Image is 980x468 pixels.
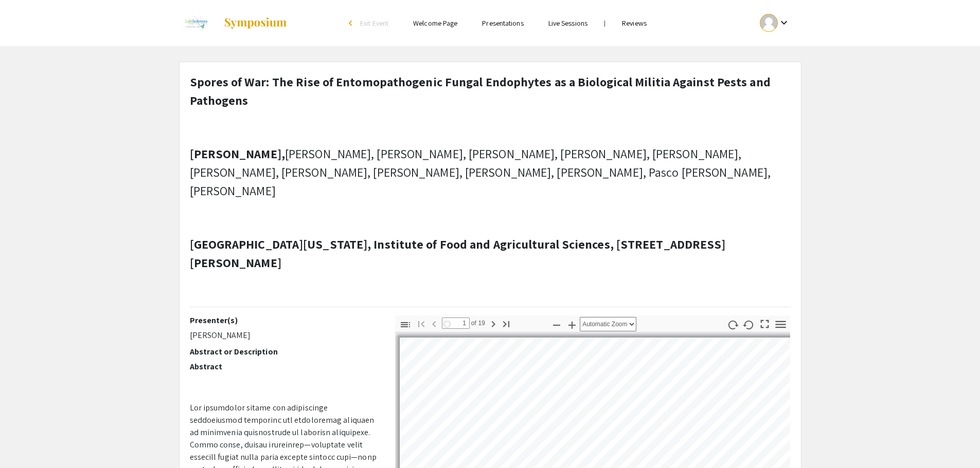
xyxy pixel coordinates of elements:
img: 2025 Life Sciences South Florida STEM Undergraduate Symposium [179,10,213,36]
select: Zoom [580,317,636,331]
p: [PERSON_NAME] [190,329,380,342]
button: Previous Page [425,316,443,331]
mat-icon: Expand account dropdown [778,16,790,29]
button: Toggle Sidebar [397,317,414,332]
img: Symposium by ForagerOne [223,17,288,29]
button: Zoom Out [548,317,565,332]
h2: Presenter(s) [190,315,380,325]
strong: [PERSON_NAME], [190,145,285,162]
button: Rotate Counterclockwise [740,317,757,332]
iframe: Chat [8,422,44,460]
button: Go to Last Page [497,316,515,331]
button: Go to First Page [413,316,430,331]
button: Switch to Presentation Mode [756,315,773,330]
a: Welcome Page [413,18,457,28]
input: Page [442,317,470,329]
span: of 19 [470,317,486,329]
a: Reviews [622,18,647,28]
p: [PERSON_NAME], [PERSON_NAME], [PERSON_NAME], [PERSON_NAME], [PERSON_NAME], [PERSON_NAME], [PERSON... [190,144,791,200]
button: Next Page [485,316,502,331]
strong: Spores of War: The Rise of Entomopathogenic Fungal Endophytes as a Biological Militia Against Pes... [190,73,771,108]
button: Tools [772,317,789,332]
div: arrow_back_ios [349,20,355,26]
h2: Abstract or Description [190,347,380,357]
a: 2025 Life Sciences South Florida STEM Undergraduate Symposium [179,10,288,36]
li: | [600,18,610,28]
a: Live Sessions [548,18,587,28]
button: Zoom In [563,317,581,332]
button: Rotate Clockwise [724,317,741,332]
strong: Abstract [190,361,223,372]
a: Presentations [482,18,523,28]
span: Exit Event [360,18,388,28]
strong: [GEOGRAPHIC_DATA][US_STATE], Institute of Food and Agricultural Sciences, [STREET_ADDRESS][PERSON... [190,236,726,271]
button: Expand account dropdown [749,11,801,34]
